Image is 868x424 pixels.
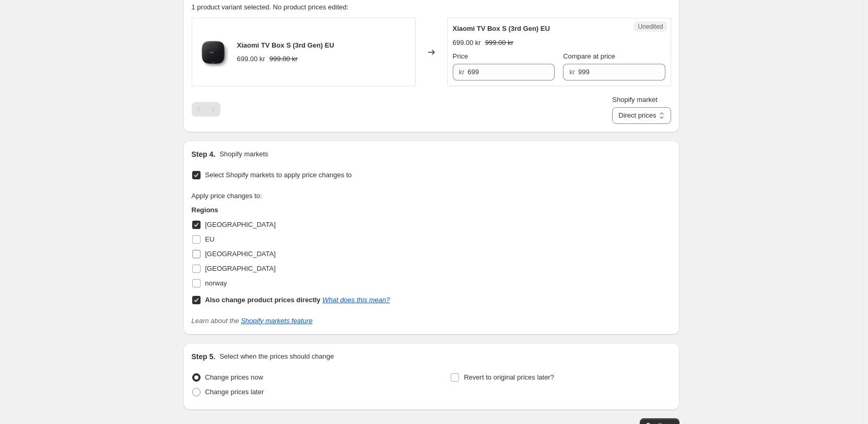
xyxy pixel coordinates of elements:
[237,54,265,64] div: 699.00 kr
[241,317,312,325] a: Shopify markets feature
[192,317,313,325] i: Learn about the
[219,149,268,159] p: Shopify markets
[205,296,321,304] b: Also change product prices directly
[453,25,550,32] span: Xiaomi TV Box S (3rd Gen) EU
[192,149,216,159] h2: Step 4.
[485,38,513,48] strike: 999.00 kr
[192,192,262,200] span: Apply price changes to:
[205,171,352,179] span: Select Shopify markets to apply price changes to
[205,235,215,243] span: EU
[205,221,276,228] span: [GEOGRAPHIC_DATA]
[464,373,554,381] span: Revert to original prices later?
[192,102,220,117] nav: Pagination
[205,373,263,381] span: Change prices now
[197,37,229,68] img: 3_3ba9fc19-6b20-4d80-b1b9-29a3ad8f4a14_80x.png
[638,22,663,31] span: Unedited
[322,296,390,304] a: What does this mean?
[192,351,216,362] h2: Step 5.
[459,68,465,76] span: kr
[269,54,298,64] strike: 999.00 kr
[237,41,334,49] span: Xiaomi TV Box S (3rd Gen) EU
[453,38,481,48] div: 699.00 kr
[612,96,658,104] span: Shopify market
[569,68,575,76] span: kr
[205,250,276,258] span: [GEOGRAPHIC_DATA]
[219,351,334,362] p: Select when the prices should change
[192,205,390,215] h3: Regions
[453,52,468,60] span: Price
[192,3,349,11] span: 1 product variant selected. No product prices edited:
[563,52,615,60] span: Compare at price
[205,265,276,272] span: [GEOGRAPHIC_DATA]
[205,388,264,396] span: Change prices later
[205,279,227,287] span: norway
